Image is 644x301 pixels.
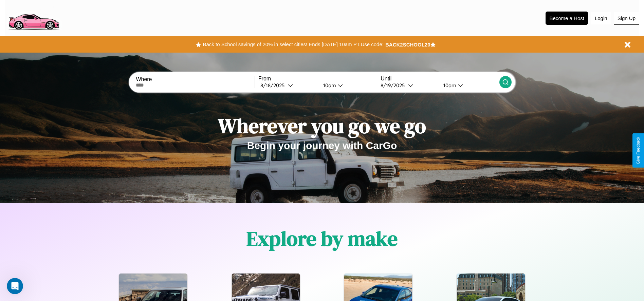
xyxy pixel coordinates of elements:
button: 10am [438,82,499,89]
div: 10am [320,82,338,89]
button: 10am [318,82,377,89]
div: 8 / 19 / 2025 [381,82,408,89]
button: Login [591,12,611,24]
button: 8/18/2025 [258,82,318,89]
iframe: Intercom live chat [7,278,23,294]
div: 10am [440,82,458,89]
button: Become a Host [546,12,588,25]
button: Back to School savings of 20% in select cities! Ends [DATE] 10am PT.Use code: [201,40,385,49]
h1: Explore by make [246,225,398,252]
button: Sign Up [614,12,639,25]
label: Where [136,76,254,82]
div: 8 / 18 / 2025 [260,82,288,89]
b: BACK2SCHOOL20 [385,42,430,48]
div: Give Feedback [636,137,641,164]
label: From [258,76,377,82]
label: Until [381,76,499,82]
img: logo [5,3,62,32]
